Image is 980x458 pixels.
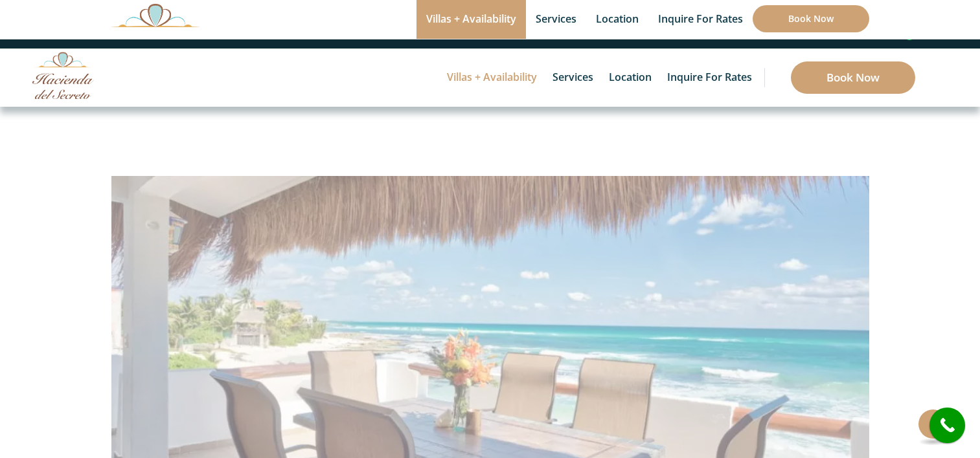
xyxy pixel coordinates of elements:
[546,49,600,107] a: Services
[929,408,965,443] a: call
[602,49,658,107] a: Location
[791,61,915,94] a: Book Now
[440,49,543,107] a: Villas + Availability
[111,3,199,27] img: Awesome Logo
[753,5,869,32] a: Book Now
[661,49,758,107] a: Inquire for Rates
[933,411,962,440] i: call
[32,52,94,99] img: Awesome Logo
